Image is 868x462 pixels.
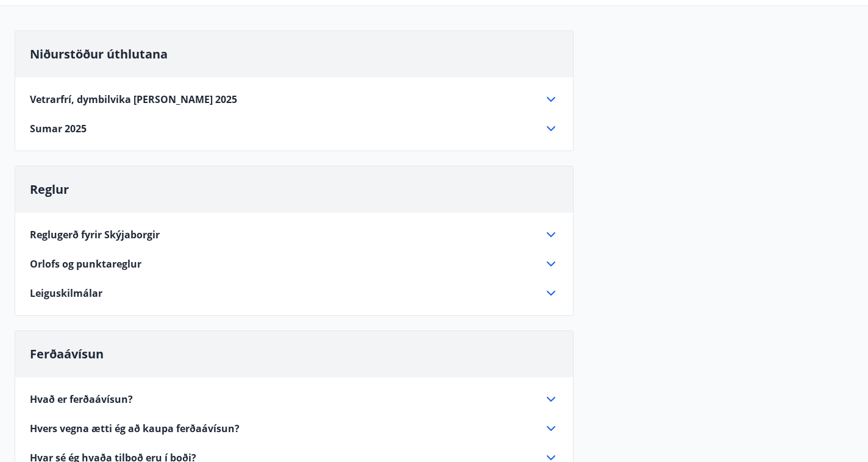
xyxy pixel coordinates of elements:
span: Vetrarfrí, dymbilvika [PERSON_NAME] 2025 [30,93,237,106]
div: Hvers vegna ætti ég að kaupa ferðaávísun? [30,421,558,436]
div: Reglugerð fyrir Skýjaborgir [30,227,558,242]
span: Niðurstöður úthlutana [30,46,168,62]
div: Orlofs og punktareglur [30,257,558,271]
div: Leiguskilmálar [30,286,558,300]
div: Hvað er ferðaávísun? [30,392,558,407]
span: Hvað er ferðaávísun? [30,393,133,406]
span: Leiguskilmálar [30,286,102,300]
span: Ferðaávísun [30,346,104,362]
span: Reglur [30,181,69,197]
span: Hvers vegna ætti ég að kaupa ferðaávísun? [30,422,240,435]
span: Sumar 2025 [30,122,87,135]
span: Orlofs og punktareglur [30,257,141,271]
div: Vetrarfrí, dymbilvika [PERSON_NAME] 2025 [30,92,558,107]
div: Sumar 2025 [30,121,558,136]
span: Reglugerð fyrir Skýjaborgir [30,228,160,241]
